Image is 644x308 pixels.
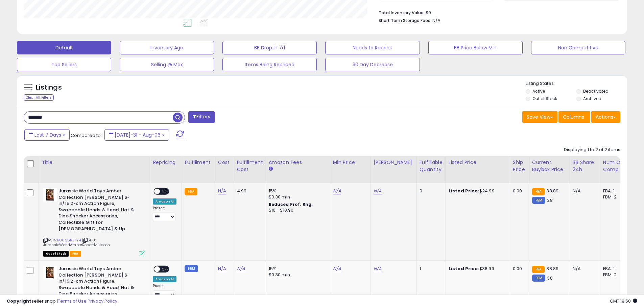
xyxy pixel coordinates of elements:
span: 2025-08-15 19:50 GMT [610,298,637,304]
label: Archived [583,96,601,101]
div: FBM: 2 [603,194,625,200]
a: N/A [218,265,226,272]
div: 1 [420,266,440,272]
a: N/A [237,265,245,272]
div: 15% [269,266,325,272]
button: [DATE]-31 - Aug-06 [104,129,169,141]
div: Amazon AI [153,276,176,282]
a: Privacy Policy [88,298,117,304]
span: OFF [160,189,171,194]
img: 41E4-lCeEIL._SL40_.jpg [43,266,57,279]
button: Inventory Age [120,41,214,54]
b: Jurassic World Toys Amber Collection [PERSON_NAME] 6-in/15.2-cm Action Figure, Swappable Hands & ... [58,188,141,234]
small: FBA [185,188,197,195]
a: N/A [333,188,341,194]
div: Ship Price [513,159,526,173]
div: [PERSON_NAME] [374,159,414,166]
p: Listing States: [526,80,627,87]
img: 41E4-lCeEIL._SL40_.jpg [43,188,57,202]
div: Clear All Filters [24,94,54,101]
span: OFF [160,266,171,272]
button: Items Being Repriced [222,58,317,71]
a: N/A [374,188,382,194]
div: ASIN: [43,188,145,256]
div: $24.99 [449,188,505,194]
label: Deactivated [583,88,609,94]
div: Cost [218,159,231,166]
li: $0 [379,8,615,16]
div: seller snap | | [7,298,117,305]
b: Listed Price: [449,265,479,272]
div: Displaying 1 to 2 of 2 items [564,147,620,153]
div: FBA: 1 [603,266,625,272]
button: Selling @ Max [120,58,214,71]
div: Fulfillable Quantity [420,159,443,173]
span: All listings that are currently out of stock and unavailable for purchase on Amazon [43,251,69,257]
span: Columns [563,114,584,120]
div: Current Buybox Price [532,159,567,173]
span: | SKU: JurassicWorldAmberRobertMuldoon [43,237,110,247]
span: FBA [70,251,81,257]
button: Needs to Reprice [325,41,420,54]
a: Terms of Use [58,298,87,304]
div: N/A [573,188,595,194]
div: Title [42,159,147,166]
label: Out of Stock [532,96,557,101]
span: Compared to: [71,132,102,139]
a: B08S6RBPY4 [57,237,81,243]
h5: Listings [36,83,62,92]
button: BB Price Below Min [428,41,523,54]
div: $10 - $10.90 [269,208,325,213]
small: Amazon Fees. [269,166,273,172]
b: Total Inventory Value: [379,10,425,16]
span: [DATE]-31 - Aug-06 [115,132,161,138]
div: Fulfillment [185,159,212,166]
button: Filters [188,111,215,123]
button: Save View [522,111,557,123]
div: 0.00 [513,188,524,194]
a: N/A [218,188,226,194]
button: Actions [591,111,620,123]
div: FBM: 2 [603,272,625,278]
span: 38.89 [546,265,558,272]
button: Non Competitive [531,41,625,54]
div: Min Price [333,159,368,166]
div: Listed Price [449,159,507,166]
div: Num of Comp. [603,159,628,173]
div: 0 [420,188,440,194]
small: FBM [532,197,545,204]
b: Short Term Storage Fees: [379,18,431,23]
div: Preset: [153,284,176,299]
button: Top Sellers [17,58,111,71]
small: FBA [532,266,545,273]
div: $0.30 min [269,194,325,200]
button: Columns [558,111,590,123]
span: N/A [432,17,440,24]
strong: Copyright [7,298,31,304]
div: 15% [269,188,325,194]
b: Reduced Prof. Rng. [269,202,313,207]
div: Repricing [153,159,179,166]
div: $38.99 [449,266,505,272]
div: $0.30 min [269,272,325,278]
label: Active [532,88,545,94]
div: Fulfillment Cost [237,159,263,173]
button: BB Drop in 7d [222,41,317,54]
div: 4.99 [237,188,261,194]
button: Default [17,41,111,54]
a: N/A [374,265,382,272]
a: N/A [333,265,341,272]
div: Amazon AI [153,198,176,205]
small: FBM [185,265,198,272]
button: 30 Day Decrease [325,58,420,71]
div: Amazon Fees [269,159,327,166]
small: FBM [532,275,545,282]
div: 0.00 [513,266,524,272]
span: 38 [547,197,552,204]
span: 38 [547,275,552,281]
b: Listed Price: [449,188,479,194]
div: BB Share 24h. [573,159,597,173]
button: Last 7 Days [24,129,70,141]
div: N/A [573,266,595,272]
div: Preset: [153,206,176,221]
